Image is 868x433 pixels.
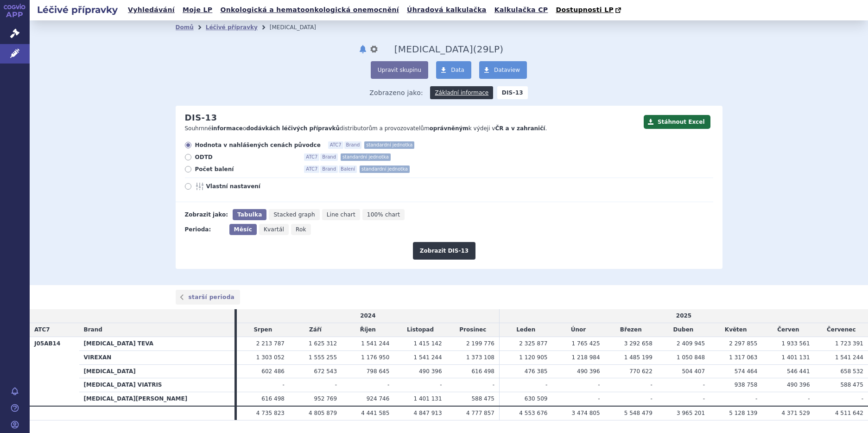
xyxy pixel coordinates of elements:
button: notifikace [358,44,367,55]
td: Leden [500,323,552,337]
span: 616 498 [471,368,494,375]
span: 1 218 984 [572,354,600,361]
span: 616 498 [261,395,285,402]
li: Valganciclovir [270,20,328,34]
span: 1 765 425 [572,340,600,347]
span: Vlastní nastavení [206,183,308,190]
span: 1 303 052 [256,354,285,361]
span: 1 401 131 [414,395,442,402]
span: Počet balení [195,166,297,173]
a: Léčivé přípravky [206,24,258,31]
span: 29 [477,44,489,55]
span: - [283,382,285,388]
span: - [493,382,494,388]
span: 672 543 [314,368,337,375]
span: 1 401 131 [781,354,810,361]
strong: informace [211,125,243,132]
span: - [703,395,705,402]
span: 1 541 244 [361,340,389,347]
span: 588 475 [840,382,863,388]
span: Line chart [327,211,355,218]
a: Data [436,61,471,79]
span: 1 933 561 [781,340,810,347]
span: Balení [339,166,357,173]
a: Kalkulačka CP [492,4,551,16]
span: 490 396 [787,382,810,388]
span: Stacked graph [273,211,315,218]
span: ATC7 [34,326,50,333]
span: 4 553 676 [519,410,547,416]
a: Moje LP [180,4,215,16]
span: Valganciclovir [394,44,473,55]
span: 924 746 [367,395,390,402]
td: Duben [657,323,710,337]
td: Březen [605,323,657,337]
span: 4 441 585 [361,410,389,416]
span: Brand [84,326,102,333]
td: 2024 [237,309,500,323]
span: 770 622 [629,368,653,375]
a: Vyhledávání [125,4,177,16]
span: 3 965 201 [677,410,705,416]
div: Zobrazit jako: [185,209,228,220]
span: standardní jednotka [364,141,414,149]
th: VIREXAN [79,350,234,364]
span: 938 758 [735,382,758,388]
span: Kvartál [264,226,284,233]
span: 2 199 776 [466,340,494,347]
span: Rok [296,226,306,233]
span: 1 317 063 [729,354,757,361]
th: [MEDICAL_DATA] VIATRIS [79,378,234,392]
span: - [808,395,810,402]
span: - [440,382,442,388]
span: 4 735 823 [256,410,285,416]
span: - [598,382,600,388]
span: Data [451,67,464,73]
span: standardní jednotka [341,153,391,161]
span: ATC7 [304,153,319,161]
span: 1 485 199 [624,354,653,361]
span: 2 409 945 [677,340,705,347]
span: 630 509 [525,395,548,402]
p: Souhrnné o distributorům a provozovatelům k výdeji v . [185,125,639,133]
span: 476 385 [525,368,548,375]
span: 1 541 244 [835,354,863,361]
span: Dostupnosti LP [556,6,614,13]
span: - [335,382,337,388]
span: 504 407 [682,368,705,375]
th: J05AB14 [30,337,79,406]
span: 5 128 139 [729,410,757,416]
th: [MEDICAL_DATA] [79,364,234,378]
button: Stáhnout Excel [644,115,710,129]
strong: ČR a v zahraničí [495,125,545,132]
span: 546 441 [787,368,810,375]
span: ( LP) [473,44,503,55]
div: Perioda: [185,224,225,235]
a: starší perioda [176,290,241,305]
span: 5 548 479 [624,410,653,416]
td: Únor [552,323,604,337]
span: 1 415 142 [414,340,442,347]
td: Září [289,323,342,337]
td: Prosinec [447,323,500,337]
a: Domů [176,24,194,31]
span: - [755,395,757,402]
button: Upravit skupinu [371,61,428,79]
td: Listopad [394,323,446,337]
span: 798 645 [367,368,390,375]
span: - [703,382,705,388]
td: Červenec [815,323,868,337]
span: Tabulka [237,211,262,218]
span: Brand [344,141,362,149]
span: 1 541 244 [414,354,442,361]
button: Zobrazit DIS-13 [413,242,475,260]
th: [MEDICAL_DATA] TEVA [79,337,234,350]
span: 4 805 879 [309,410,337,416]
span: 1 050 848 [677,354,705,361]
strong: dodávkách léčivých přípravků [246,125,340,132]
span: Zobrazeno jako: [369,86,423,99]
span: 3 474 805 [572,410,600,416]
span: Brand [320,153,338,161]
span: 658 532 [840,368,863,375]
th: [MEDICAL_DATA][PERSON_NAME] [79,392,234,406]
